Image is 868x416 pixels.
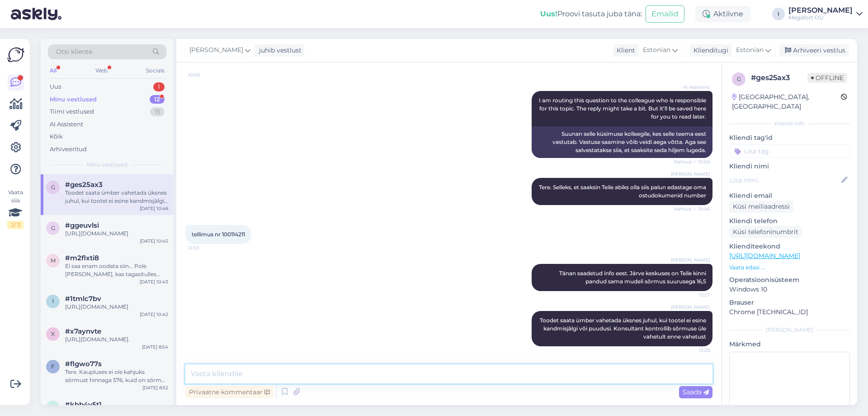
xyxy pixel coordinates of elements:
div: Socials [144,65,166,77]
div: Kõik [50,132,63,141]
span: Saada [683,388,709,396]
span: 13:27 [676,292,710,298]
div: Klienditugi [690,46,728,55]
div: Megafort OÜ [788,14,853,21]
div: I [772,8,785,20]
div: Web [94,65,109,77]
span: k [51,404,55,411]
span: g [737,76,741,82]
a: [PERSON_NAME]Megafort OÜ [788,7,863,21]
div: 2 / 3 [7,221,24,229]
span: I am routing this question to the colleague who is responsible for this topic. The reply might ta... [539,97,708,120]
span: x [51,330,55,337]
span: #1tmlc7bv [65,295,101,303]
div: [DATE] 10:46 [140,205,168,212]
div: Proovi tasuta juba täna: [540,9,642,19]
div: [DATE] 8:52 [142,384,168,391]
span: AI Assistent [676,84,710,91]
div: Kliendi info [729,120,850,128]
span: #flgwo77s [65,360,102,368]
span: [PERSON_NAME] [671,171,710,177]
div: Tiimi vestlused [50,107,94,116]
span: Otsi kliente [56,47,92,57]
div: juhib vestlust [255,46,302,55]
div: All [48,65,58,77]
span: Minu vestlused [87,161,127,169]
span: m [51,257,56,264]
div: Vaata siia [7,188,24,229]
p: Vaata edasi ... [729,263,850,272]
div: Ei saa enam oodata siin... Pole [PERSON_NAME], kas tagasitulles vestlus alles... aga kas oleks võ... [65,262,168,278]
div: [DATE] 10:45 [140,238,168,244]
div: 15 [150,107,165,116]
span: #x7aynvte [65,327,101,335]
span: #khb4v5t1 [65,401,102,409]
div: Minu vestlused [50,95,97,104]
div: [GEOGRAPHIC_DATA], [GEOGRAPHIC_DATA] [732,92,841,111]
div: Arhiveeri vestlus [779,44,849,57]
span: Toodet saata ümber vahetada üksnes juhul, kui tootel ei esine kandmisjälgi või puudusi. Konsultan... [540,317,708,340]
span: Estonian [643,45,670,55]
span: #ges25ax3 [65,181,103,189]
span: #m2flxti8 [65,254,99,262]
div: Küsi meiliaadressi [729,201,793,213]
span: f [51,363,55,370]
div: AI Assistent [50,120,83,129]
p: Operatsioonisüsteem [729,275,850,285]
div: Klient [613,46,635,55]
span: Nähtud ✓ 10:06 [674,158,710,165]
div: Tere. Kaupluses ei ole kahjuks sõrmust hinnaga 576, kuid on sõrmus hinnaga 575.- ja suuruses 17. ... [65,368,168,384]
div: [DATE] 10:43 [140,278,168,285]
span: 1 [52,298,54,305]
div: Uus [50,82,61,91]
div: Aktiivne [695,6,750,22]
span: Offline [807,73,847,83]
div: 1 [153,82,165,91]
button: Emailid [646,5,684,23]
span: g [51,184,55,191]
div: # ges25ax3 [751,72,807,83]
input: Lisa nimi [730,175,840,185]
div: [URL][DOMAIN_NAME] [65,230,168,238]
span: [PERSON_NAME] [671,257,710,263]
a: [URL][DOMAIN_NAME] [729,252,800,260]
div: [URL][DOMAIN_NAME] [65,303,168,311]
div: Suunan selle küsimuse kolleegile, kes selle teema eest vastutab. Vastuse saamine võib veidi aega ... [532,126,712,158]
div: Küsi telefoninumbrit [729,226,802,238]
span: [PERSON_NAME] [671,304,710,311]
p: Windows 10 [729,285,850,294]
div: [PERSON_NAME] [788,7,853,14]
b: Uus! [540,10,557,18]
span: g [51,225,55,231]
div: [DATE] 10:42 [140,311,168,318]
span: Tänan saadetud info eest. Järve keskuses on Teile kinni pandud sama mudeli sõrmus suurusega 16,5 [559,270,708,285]
span: Tere. Selleks, et saaksin Teile abiks olla siis palun edastage oma ostudokumenid number [539,184,708,199]
span: [PERSON_NAME] [189,45,243,55]
p: Kliendi email [729,191,850,201]
div: [URL][DOMAIN_NAME]. [65,335,168,344]
p: Brauser [729,298,850,307]
span: #ggeuvlsi [65,221,99,230]
div: [DATE] 8:54 [142,344,168,350]
span: Estonian [736,45,764,55]
p: Märkmed [729,339,850,349]
p: Chrome [TECHNICAL_ID] [729,307,850,317]
span: 12:03 [188,244,222,251]
span: tellimus nr 100114211 [192,231,245,238]
div: [PERSON_NAME] [729,326,850,334]
p: Klienditeekond [729,242,850,251]
span: Nähtud ✓ 10:46 [674,206,710,212]
span: 10:06 [188,72,222,78]
input: Lisa tag [729,144,850,158]
img: Askly Logo [7,46,24,63]
p: Kliendi nimi [729,162,850,171]
p: Kliendi telefon [729,216,850,226]
div: Toodet saata ümber vahetada üksnes juhul, kui tootel ei esine kandmisjälgi või puudusi. Konsultan... [65,189,168,205]
p: Kliendi tag'id [729,133,850,143]
div: Privaatne kommentaar [185,386,274,398]
span: 13:28 [676,347,710,354]
div: 12 [150,95,165,104]
div: Arhiveeritud [50,145,87,154]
